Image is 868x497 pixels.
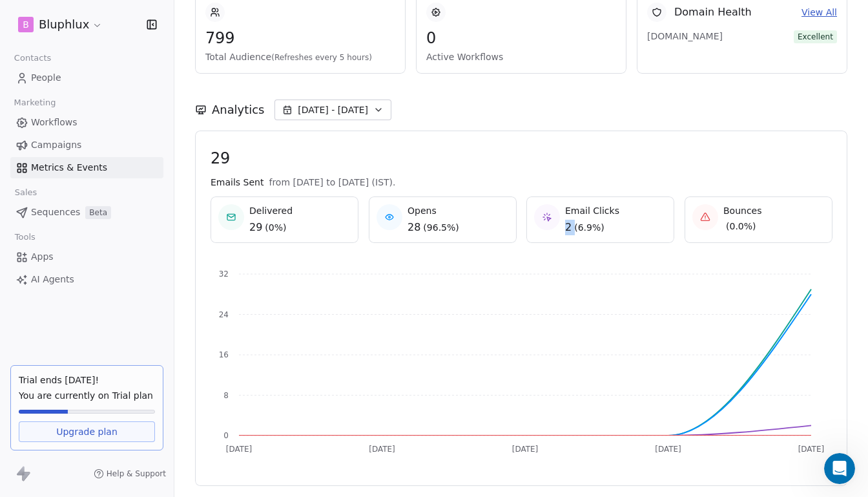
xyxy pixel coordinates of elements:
span: 799 [205,28,395,48]
span: Bluphlux [39,16,89,33]
span: Beta [85,206,111,219]
span: [DATE] - [DATE] [298,103,368,116]
button: BBluphlux [15,14,105,36]
span: 29 [249,220,262,235]
button: Home [202,5,227,30]
span: Contacts [8,48,57,68]
button: Gif picker [41,398,51,408]
button: [DATE] - [DATE] [274,100,391,120]
span: Email Clicks [565,204,619,217]
span: ( 0.0% ) [726,220,756,233]
span: (Refreshes every 5 hours) [271,53,372,62]
span: Upgrade plan [56,425,118,438]
a: Campaigns [10,134,163,156]
div: Trial ends [DATE]! [19,374,155,386]
span: Delivered [249,204,293,217]
span: Opens [408,204,459,217]
span: ( 6.9% ) [574,221,604,234]
div: Close [227,5,250,28]
tspan: 16 [219,350,229,359]
tspan: [DATE] [226,445,253,454]
a: SequencesBeta [10,202,163,223]
b: Sequences [132,145,187,155]
img: Profile image for Mrinal [37,7,57,28]
span: Campaigns [31,138,81,152]
span: Domain Health [674,5,752,20]
div: [PERSON_NAME] • 3h ago [21,270,122,278]
h1: [PERSON_NAME] [63,6,147,16]
span: Bounces [723,204,762,217]
a: Help & Support [94,469,166,479]
button: Emoji picker [20,398,30,408]
a: Apps [10,246,163,268]
span: Metrics & Events [31,161,107,174]
span: Sales [9,183,43,202]
div: The domain has been paused, because you are sending a cold outreach email through a marketing email. [21,58,201,108]
button: go back [8,5,33,30]
iframe: Intercom live chat [824,453,855,484]
div: I will check for the paused domain. [21,125,201,138]
span: [DOMAIN_NAME] [647,30,738,43]
span: 28 [408,220,420,235]
tspan: [DATE] [655,445,681,454]
div: I will check for the paused domain.Meanwhile please utilizeSequencesfor cold outreach emails, ins... [10,118,212,268]
div: Meanwhile please utilize for cold outreach emails, instead of using a marketing email. [21,144,201,182]
span: Analytics [212,101,264,118]
span: ( 96.5% ) [423,221,459,234]
p: Active 1h ago [63,16,120,29]
tspan: [DATE] [512,445,539,454]
div: yeah please it was first time so please un ban us and so I can use sales emails and sequence for ... [57,299,238,349]
span: 0 [426,28,616,48]
button: Send a message… [222,393,242,414]
span: from [DATE] to [DATE] (IST). [269,176,395,189]
span: ( 0% ) [265,221,286,234]
span: Help & Support [107,469,166,479]
div: yeah please it was first time so please un ban us and so I can use sales emails and sequence for ... [46,291,248,357]
tspan: 8 [223,391,229,400]
span: AI Agents [31,273,74,286]
button: Upload attachment [61,398,72,408]
span: Tools [9,227,41,247]
span: Active Workflows [426,50,616,63]
span: Total Audience [205,50,395,63]
span: Sequences [31,206,80,219]
a: People [10,67,163,89]
span: 2 [565,220,572,235]
span: 29 [211,149,832,168]
span: Apps [31,250,54,264]
span: Workflows [31,116,77,129]
span: Excellent [794,30,837,43]
a: AI Agents [10,269,163,290]
button: Start recording [82,398,92,408]
a: Metrics & Events [10,157,163,178]
span: B [23,18,29,31]
tspan: [DATE] [798,445,825,454]
textarea: Message… [11,371,247,393]
span: People [31,71,61,85]
span: Emails Sent [211,176,263,189]
a: Upgrade plan [19,421,155,442]
a: Workflows [10,112,163,133]
span: Marketing [8,93,61,112]
tspan: 24 [219,310,229,319]
span: You are currently on Trial plan [19,389,155,402]
div: Mrinal says… [10,118,248,291]
tspan: [DATE] [369,445,395,454]
tspan: 32 [219,270,229,279]
a: View All [801,6,837,19]
div: Sanjoli says… [10,291,248,372]
tspan: 0 [223,431,229,440]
